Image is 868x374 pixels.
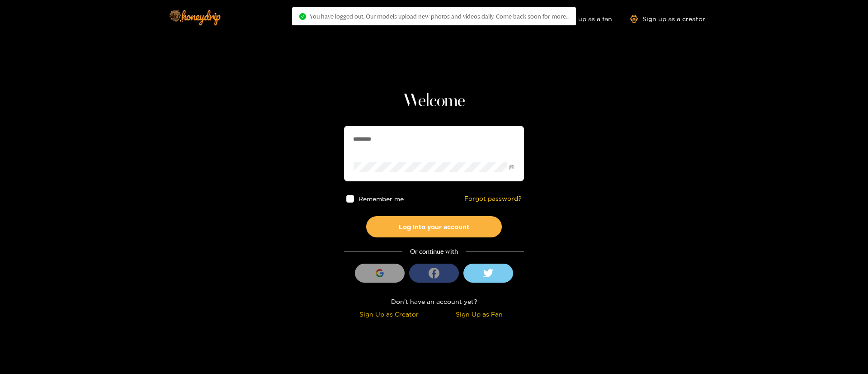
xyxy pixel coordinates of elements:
a: Forgot password? [464,195,522,203]
span: check-circle [299,13,306,20]
span: Remember me [359,195,404,202]
button: Log into your account [366,216,502,237]
div: Or continue with [344,246,524,257]
h1: Welcome [344,90,524,112]
a: Sign up as a creator [630,15,705,23]
span: eye-invisible [509,164,514,170]
span: You have logged out. Our models upload new photos and videos daily. Come back soon for more.. [310,13,569,20]
div: Sign Up as Creator [346,309,432,319]
div: Don't have an account yet? [344,296,524,307]
a: Sign up as a fan [550,15,612,23]
div: Sign Up as Fan [436,309,522,319]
